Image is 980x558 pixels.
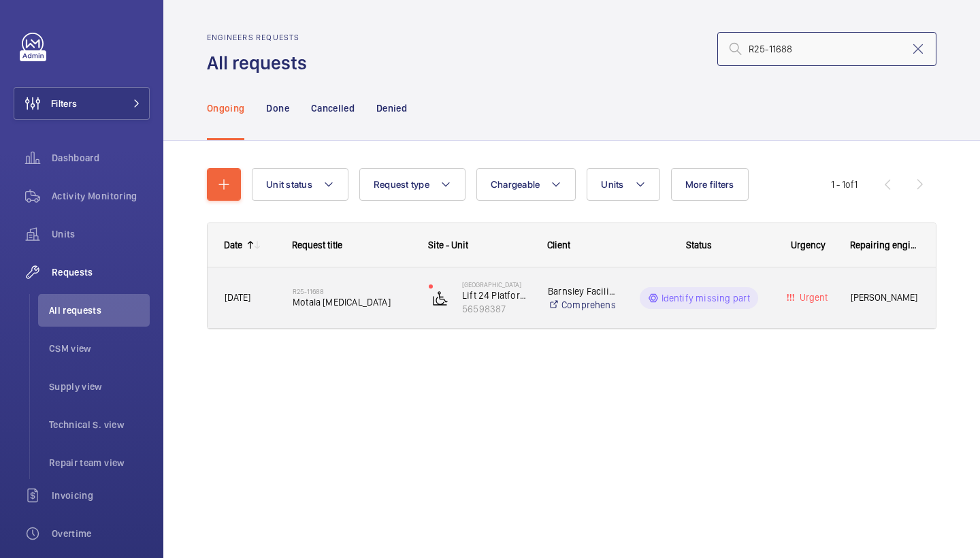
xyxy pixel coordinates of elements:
p: [GEOGRAPHIC_DATA] [462,280,530,289]
span: of [845,179,854,190]
button: More filters [671,168,749,201]
button: Request type [359,168,465,201]
p: Lift 24 Platform, CDC (off site) [462,289,530,302]
span: All requests [49,303,150,317]
span: 1 - 1 1 [831,180,857,189]
button: Chargeable [476,168,576,201]
p: 56598387 [462,302,530,316]
span: [PERSON_NAME] [851,290,919,306]
span: CSM view [49,342,150,355]
button: Units [587,168,659,201]
span: Dashboard [52,151,150,165]
span: Unit status [266,179,312,190]
span: Client [547,240,570,250]
input: Search by request number or quote number [717,32,936,66]
p: Done [266,101,289,115]
span: Overtime [52,527,150,540]
span: [DATE] [225,292,250,303]
span: Repair team view [49,456,150,470]
p: Denied [376,101,407,115]
span: Status [686,240,712,250]
h1: All requests [207,50,315,76]
span: Repairing engineer [850,240,919,250]
button: Filters [14,87,150,120]
span: Request title [292,240,342,250]
span: Motala [MEDICAL_DATA] [293,295,411,309]
img: platform_lift.svg [432,290,448,306]
span: Units [52,227,150,241]
span: Activity Monitoring [52,189,150,203]
span: Urgency [791,240,826,250]
div: Date [224,240,242,250]
h2: R25-11688 [293,287,411,295]
span: Units [601,179,623,190]
p: Barnsley Facilities Services- [GEOGRAPHIC_DATA] [548,284,615,298]
p: Identify missing part [661,291,751,305]
a: Comprehensive [548,298,615,312]
span: More filters [685,179,734,190]
span: Request type [374,179,429,190]
p: Ongoing [207,101,244,115]
span: Site - Unit [428,240,468,250]
span: Invoicing [52,489,150,502]
span: Technical S. view [49,418,150,431]
span: Supply view [49,380,150,393]
span: Filters [51,97,77,110]
span: Urgent [797,292,828,303]
span: Chargeable [491,179,540,190]
h2: Engineers requests [207,33,315,42]
span: Requests [52,265,150,279]
p: Cancelled [311,101,355,115]
button: Unit status [252,168,348,201]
